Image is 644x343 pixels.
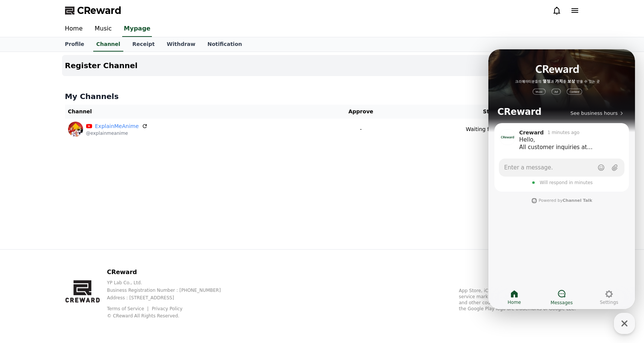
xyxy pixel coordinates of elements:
p: © CReward All Rights Reserved. [107,313,233,319]
span: CReward [77,5,121,17]
p: Address : [STREET_ADDRESS] [107,295,233,301]
button: Register Channel [62,55,582,76]
a: ExplainMeAnime [95,122,139,130]
img: ExplainMeAnime [68,122,83,137]
h4: Register Channel [65,61,138,70]
iframe: Channel chat [488,49,635,309]
h4: My Channels [65,91,579,102]
a: Withdraw [161,37,201,52]
p: - [319,125,403,133]
a: Privacy Policy [152,306,183,311]
a: Home [59,21,89,37]
a: Terms of Service [107,306,150,311]
p: Business Registration Number : [PHONE_NUMBER] [107,287,233,293]
a: Mypage [122,21,152,37]
p: CReward [107,268,233,277]
th: Approve [316,105,406,119]
a: Notification [202,37,248,52]
p: App Store, iCloud, iCloud Drive, and iTunes Store are service marks of Apple Inc., registered in ... [459,288,579,312]
p: Waiting for approval [466,125,519,133]
a: Profile [59,37,90,52]
a: Channel [93,37,123,52]
a: Music [89,21,118,37]
th: Channel [65,105,316,119]
th: Status [406,105,579,119]
a: CReward [65,5,121,17]
p: YP Lab Co., Ltd. [107,280,233,286]
a: Receipt [126,37,161,52]
p: @explainmeanime [86,130,148,136]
